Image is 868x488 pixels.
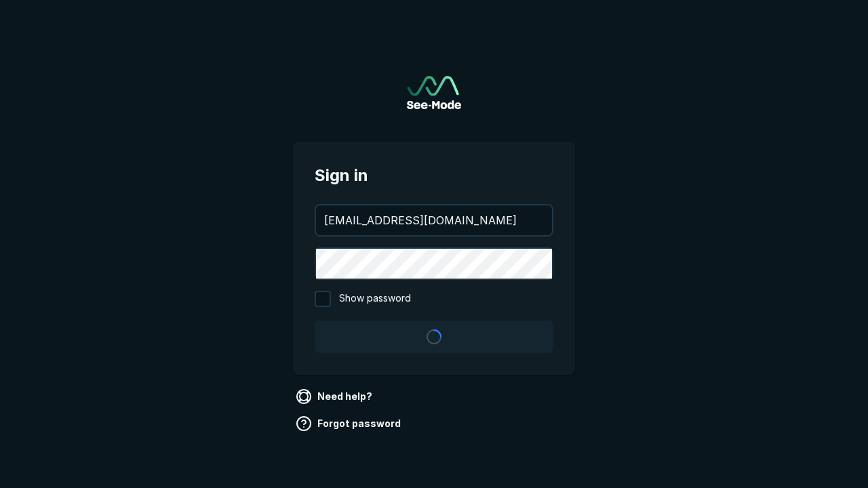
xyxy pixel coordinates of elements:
input: your@email.com [316,205,552,235]
a: Forgot password [293,413,406,434]
span: Sign in [315,163,553,188]
a: Go to sign in [407,76,461,109]
a: Need help? [293,386,378,407]
img: See-Mode Logo [407,76,461,109]
span: Show password [339,291,411,307]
